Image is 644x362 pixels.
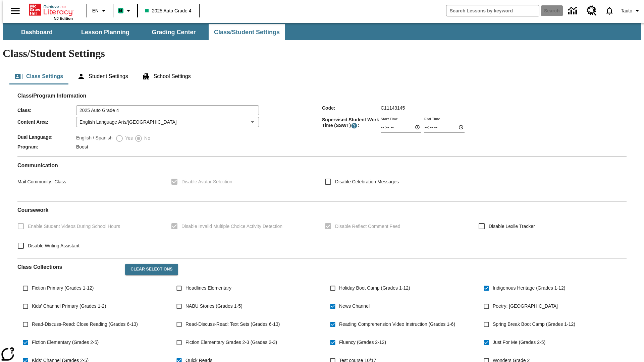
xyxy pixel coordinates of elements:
button: Class/Student Settings [209,24,285,40]
span: Reading Comprehension Video Instruction (Grades 1-6) [339,321,455,328]
button: Clear Selections [125,264,178,275]
span: Disable Invalid Multiple Choice Activity Detection [181,223,282,230]
span: News Channel [339,303,370,310]
div: Coursework [17,207,627,253]
label: End Time [424,116,440,121]
span: Code : [322,105,381,111]
div: Communication [17,162,627,196]
span: No [143,135,150,142]
div: Class/Program Information [17,99,627,151]
span: Mail Community : [17,179,52,184]
a: Home [29,3,73,16]
span: Class [52,179,66,184]
span: Just For Me (Grades 2-5) [493,339,545,346]
span: Read-Discuss-Read: Close Reading (Grades 6-13) [32,321,138,328]
span: Dual Language : [17,134,76,140]
a: Notifications [601,2,618,19]
h2: Course work [17,207,627,213]
span: Indigenous Heritage (Grades 1-12) [493,285,565,292]
a: Resource Center, Will open in new tab [583,2,601,20]
span: Program : [17,144,76,149]
input: search field [446,5,539,16]
button: Lesson Planning [72,24,139,40]
div: SubNavbar [3,24,286,40]
button: Grading Center [140,24,207,40]
label: Start Time [381,116,398,121]
label: English / Spanish [76,134,112,142]
button: Profile/Settings [618,5,644,17]
span: Disable Writing Assistant [28,242,79,249]
h1: Class/Student Settings [3,47,641,60]
h2: Class Collections [17,264,120,270]
span: C11143145 [381,105,405,111]
span: Enable Student Videos During School Hours [28,223,120,230]
span: Headlines Elementary [185,285,231,292]
span: Disable Reflect Comment Feed [335,223,400,230]
span: Fiction Elementary Grades 2-3 (Grades 2-3) [185,339,277,346]
span: B [119,6,122,15]
button: Dashboard [3,24,70,40]
span: Disable Lexile Tracker [489,223,535,230]
input: Class [76,105,259,115]
h2: Communication [17,162,627,169]
button: Class Settings [9,68,68,84]
span: Spring Break Boot Camp (Grades 1-12) [493,321,575,328]
div: English Language Arts/[GEOGRAPHIC_DATA] [76,117,259,127]
div: SubNavbar [3,23,641,40]
div: Class/Student Settings [9,68,635,84]
span: NJ Edition [54,16,73,20]
button: School Settings [137,68,196,84]
span: Kids' Channel Primary (Grades 1-2) [32,303,106,310]
span: NABU Stories (Grades 1-5) [185,303,243,310]
span: Supervised Student Work Time (SSWT) : [322,117,381,129]
span: Read-Discuss-Read: Text Sets (Grades 6-13) [185,321,280,328]
button: Supervised Student Work Time is the timeframe when students can take LevelSet and when lessons ar... [351,122,358,129]
button: Language: EN, Select a language [89,5,111,17]
span: Poetry: [GEOGRAPHIC_DATA] [493,303,558,310]
span: Tauto [621,7,632,14]
span: Disable Celebration Messages [335,178,399,185]
span: Fluency (Grades 2-12) [339,339,386,346]
button: Student Settings [72,68,133,84]
span: Class : [17,108,76,113]
button: Open side menu [5,1,25,21]
span: Content Area : [17,119,76,125]
button: Boost Class color is mint green. Change class color [115,5,135,17]
span: Fiction Elementary (Grades 2-5) [32,339,99,346]
span: Disable Avatar Selection [181,178,232,185]
div: Home [29,2,73,20]
span: EN [92,7,99,14]
span: Holiday Boot Camp (Grades 1-12) [339,285,410,292]
a: Data Center [564,2,583,20]
span: Boost [76,144,88,149]
span: 2025 Auto Grade 4 [145,7,192,14]
span: Fiction Primary (Grades 1-12) [32,285,94,292]
h2: Class/Program Information [17,93,627,99]
span: Yes [123,135,133,142]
